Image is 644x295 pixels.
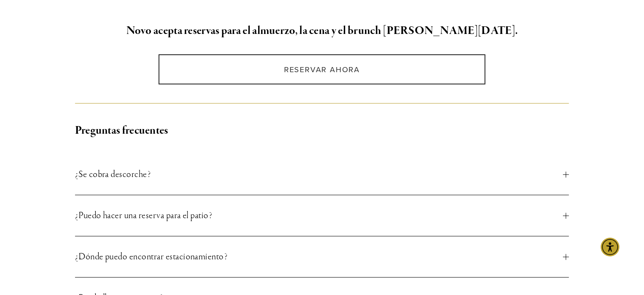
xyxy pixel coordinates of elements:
[75,154,569,195] button: ¿Se cobra descorche?
[75,251,228,262] font: ¿Dónde puedo encontrar estacionamiento?
[75,210,212,221] font: ¿Puedo hacer una reserva para el patio?
[75,123,168,138] font: Preguntas frecuentes
[126,23,518,38] font: Novo acepta reservas para el almuerzo, la cena y el brunch [PERSON_NAME][DATE].
[601,238,619,256] div: Menú de Accesibilidad
[75,195,569,236] button: ¿Puedo hacer una reserva para el patio?
[75,236,569,277] button: ¿Dónde puedo encontrar estacionamiento?
[159,54,485,84] a: Reservar ahora
[75,169,151,180] font: ¿Se cobra descorche?
[284,64,360,75] font: Reservar ahora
